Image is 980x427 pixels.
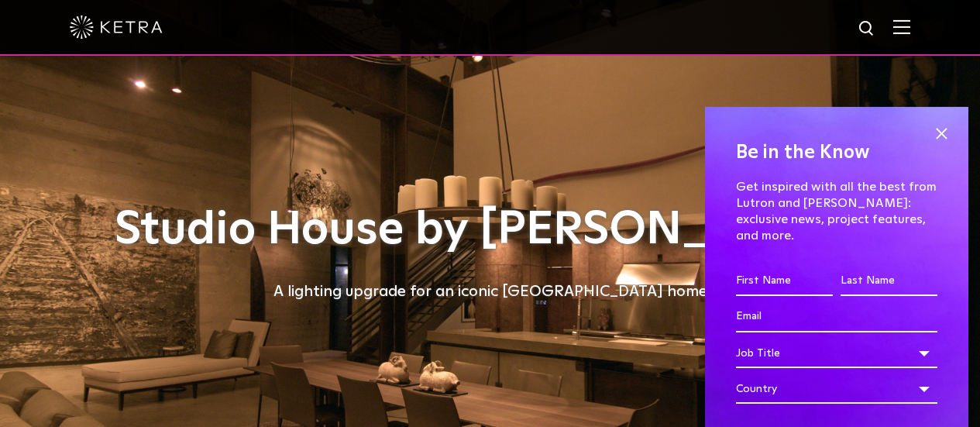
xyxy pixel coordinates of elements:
[736,138,937,167] h4: Be in the Know
[736,179,937,243] p: Get inspired with all the best from Lutron and [PERSON_NAME]: exclusive news, project features, a...
[70,15,163,39] img: ketra-logo-2019-white
[103,205,878,256] h1: Studio House by [PERSON_NAME]
[893,19,910,34] img: Hamburger%20Nav.svg
[736,374,937,404] div: Country
[736,267,833,296] input: First Name
[858,19,877,39] img: search icon
[736,302,937,332] input: Email
[841,267,937,296] input: Last Name
[736,339,937,368] div: Job Title
[103,279,878,304] div: A lighting upgrade for an iconic [GEOGRAPHIC_DATA] home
